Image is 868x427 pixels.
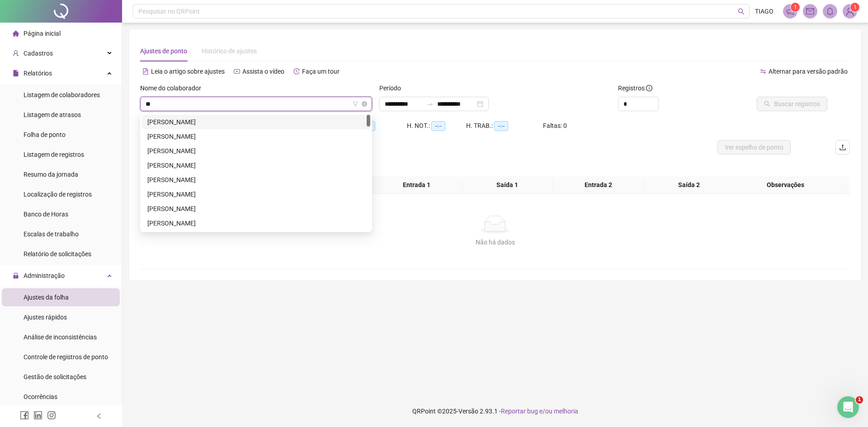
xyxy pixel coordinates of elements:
[646,85,652,91] span: info-circle
[24,353,108,361] span: Controle de registros de ponto
[24,50,53,57] span: Cadastros
[856,396,863,404] span: 1
[147,117,365,127] div: [PERSON_NAME]
[142,68,149,75] span: file-text
[202,46,257,56] div: Histórico de ajustes
[147,146,365,156] div: [PERSON_NAME]
[234,68,240,75] span: youtube
[786,7,794,15] span: notification
[142,216,370,230] div: CAIO OLIVEIRA TORRES MERCES
[757,97,827,111] button: Buscar registros
[96,413,102,419] span: left
[717,140,791,155] button: Ver espelho de ponto
[494,121,508,131] span: --:--
[147,160,365,170] div: [PERSON_NAME]
[371,176,462,194] th: Entrada 1
[142,115,370,129] div: ADICELIA MOTA DE SOUZA SANTANA
[13,272,19,279] span: lock
[618,83,652,93] span: Registros
[24,30,61,37] span: Página inicial
[142,187,370,202] div: ANDERSON ALBERTO DIAS CORDEIRO
[24,314,67,321] span: Ajustes rápidos
[24,272,65,279] span: Administração
[47,411,56,420] span: instagram
[431,121,445,131] span: --:--
[140,46,187,56] div: Ajustes de ponto
[466,121,543,131] div: H. TRAB.:
[24,333,97,341] span: Análise de inconsistências
[24,131,66,138] span: Folha de ponto
[553,176,644,194] th: Entrada 2
[24,211,68,218] span: Banco de Horas
[353,101,358,107] span: filter
[24,191,92,198] span: Localização de registros
[791,3,800,12] sup: 1
[543,122,567,129] span: Faltas: 0
[854,4,857,10] span: 1
[293,68,300,75] span: history
[13,50,19,56] span: user-add
[728,176,843,194] th: Observações
[142,158,370,173] div: ANA CAROLINA SANTOS PITHON
[24,250,91,258] span: Relatório de solicitações
[20,411,29,420] span: facebook
[151,237,839,247] div: Não há dados
[837,396,859,418] iframe: Intercom live chat
[142,202,370,216] div: BARBARA BAPTISTA NASCIMENTO DE FARIAS
[458,408,478,415] span: Versão
[644,176,735,194] th: Saída 2
[501,408,578,415] span: Reportar bug e/ou melhoria
[794,4,797,10] span: 1
[24,230,79,238] span: Escalas de trabalho
[738,8,745,15] span: search
[24,111,81,118] span: Listagem de atrasos
[24,91,100,99] span: Listagem de colaboradores
[755,6,774,16] span: TIAGO
[13,70,19,76] span: file
[760,68,766,75] span: swap
[24,373,86,380] span: Gestão de solicitações
[24,151,84,158] span: Listagem de registros
[24,171,78,178] span: Resumo da jornada
[769,68,848,75] span: Alternar para versão padrão
[142,144,370,158] div: ALEXANDRE DE ALMEIDA NASCIMENTO
[806,7,814,15] span: mail
[426,100,434,108] span: to
[24,70,52,77] span: Relatórios
[147,189,365,199] div: [PERSON_NAME]
[24,294,69,301] span: Ajustes da folha
[850,3,859,12] sup: Atualize o seu contato no menu Meus Dados
[147,218,365,228] div: [PERSON_NAME]
[24,393,57,400] span: Ocorrências
[379,83,407,93] label: Período
[362,101,367,107] span: close-circle
[33,411,42,420] span: linkedin
[147,131,365,141] div: [PERSON_NAME]
[13,30,19,37] span: home
[147,204,365,214] div: [PERSON_NAME]
[426,100,434,108] span: swap-right
[839,144,846,151] span: upload
[242,68,284,75] span: Assista o vídeo
[843,5,857,18] img: 73022
[151,68,225,75] span: Leia o artigo sobre ajustes
[142,173,370,187] div: ANA LICIA FERREIRA DOS SANTOS
[826,7,834,15] span: bell
[407,121,466,131] div: H. NOT.:
[122,395,868,427] footer: QRPoint © 2025 - 2.93.1 -
[140,83,207,93] label: Nome do colaborador
[348,121,407,131] div: HE 3:
[462,176,553,194] th: Saída 1
[302,68,340,75] span: Faça um tour
[731,180,840,190] span: Observações
[142,129,370,144] div: ALBERTO NASCIMENTO SOARES
[147,175,365,185] div: [PERSON_NAME]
